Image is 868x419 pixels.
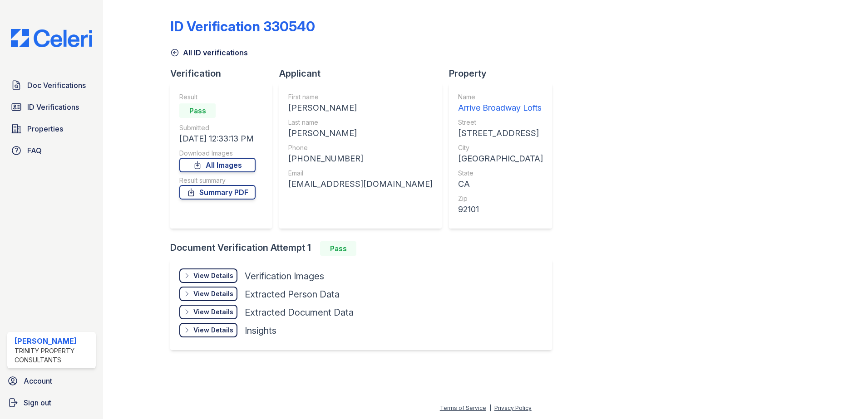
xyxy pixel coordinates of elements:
div: Document Verification Attempt 1 [170,241,559,256]
div: 92101 [458,203,543,216]
div: Property [449,67,559,80]
div: View Details [193,289,233,298]
span: Sign out [24,397,51,408]
div: [EMAIL_ADDRESS][DOMAIN_NAME] [288,178,433,190]
a: All ID verifications [170,47,248,58]
a: Account [4,372,99,390]
div: Submitted [179,123,256,132]
a: Doc Verifications [7,76,96,94]
div: Pass [179,103,216,118]
div: CA [458,178,543,190]
div: Verification [170,67,279,80]
div: ID Verification 330540 [170,18,315,34]
div: Last name [288,118,433,127]
div: Extracted Person Data [245,288,340,301]
div: Name [458,93,543,102]
a: Name Arrive Broadway Lofts [458,93,543,114]
div: Pass [320,241,356,256]
div: State [458,169,543,178]
div: Result [179,93,256,102]
span: FAQ [27,145,42,156]
div: Extracted Document Data [245,306,354,319]
div: [PERSON_NAME] [288,102,433,114]
div: [PERSON_NAME] [15,336,92,346]
a: All Images [179,158,256,172]
div: [STREET_ADDRESS] [458,127,543,140]
a: Summary PDF [179,185,256,200]
a: FAQ [7,141,96,160]
div: Download Images [179,149,256,158]
div: [GEOGRAPHIC_DATA] [458,152,543,165]
span: Properties [27,123,63,134]
div: Result summary [179,176,256,185]
a: Privacy Policy [494,404,532,411]
div: Zip [458,194,543,203]
div: | [489,404,491,411]
div: Verification Images [245,270,324,283]
div: View Details [193,307,233,317]
img: CE_Logo_Blue-a8612792a0a2168367f1c8372b55b34899dd931a85d93a1a3d3e32e68fde9ad4.png [4,29,99,47]
div: [PHONE_NUMBER] [288,152,433,165]
div: View Details [193,326,233,335]
div: View Details [193,271,233,280]
div: [PERSON_NAME] [288,127,433,140]
div: Applicant [279,67,449,80]
div: Street [458,118,543,127]
div: Phone [288,143,433,152]
div: Email [288,169,433,178]
span: Account [24,375,52,386]
div: [DATE] 12:33:13 PM [179,132,256,145]
span: ID Verifications [27,102,79,112]
div: First name [288,93,433,102]
a: Sign out [4,394,99,412]
div: Trinity Property Consultants [15,346,92,365]
div: Arrive Broadway Lofts [458,102,543,114]
span: Doc Verifications [27,80,86,91]
a: Terms of Service [440,404,486,411]
div: City [458,143,543,152]
div: Insights [245,324,276,337]
iframe: chat widget [830,383,859,410]
a: Properties [7,120,96,138]
a: ID Verifications [7,98,96,116]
